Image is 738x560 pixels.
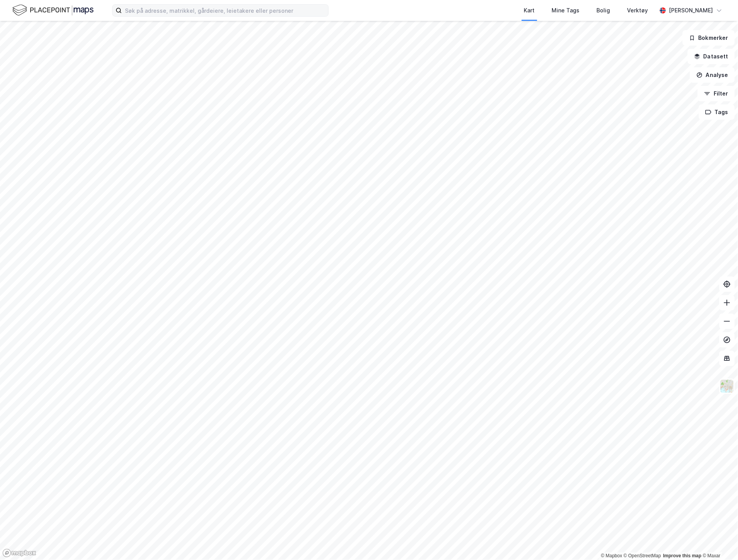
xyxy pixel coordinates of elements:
input: Søk på adresse, matrikkel, gårdeiere, leietakere eller personer [122,5,328,16]
button: Analyse [690,67,735,83]
button: Tags [699,104,735,120]
img: Z [720,379,735,394]
div: Verktøy [627,6,648,15]
a: Mapbox [601,553,622,559]
iframe: Chat Widget [699,523,738,560]
a: Mapbox homepage [2,549,36,558]
button: Filter [698,86,735,101]
div: Kontrollprogram for chat [699,523,738,560]
div: Mine Tags [552,6,580,15]
button: Datasett [688,49,735,64]
div: Bolig [597,6,610,15]
button: Bokmerker [683,30,735,46]
div: [PERSON_NAME] [669,6,713,15]
a: OpenStreetMap [624,553,661,559]
img: logo.f888ab2527a4732fd821a326f86c7f29.svg [12,3,94,17]
div: Kart [524,6,535,15]
a: Improve this map [663,553,702,559]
